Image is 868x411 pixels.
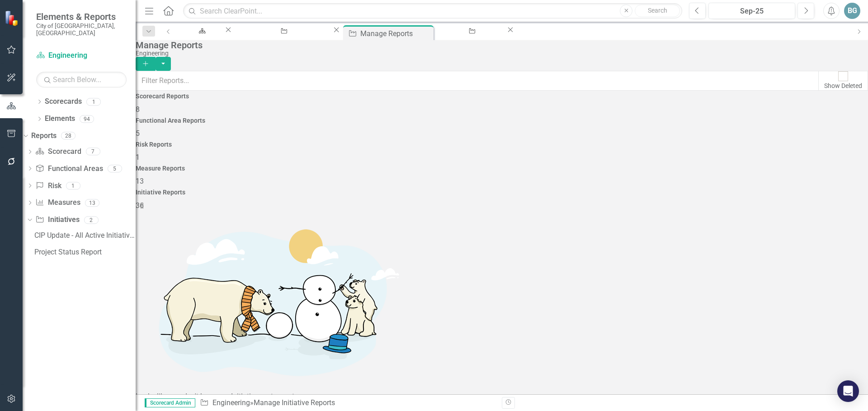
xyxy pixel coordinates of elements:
[241,34,324,45] div: CIP Update - All Active Initiatives
[136,40,863,50] div: Manage Reports
[36,11,127,22] span: Elements & Reports
[435,25,506,37] a: Project Status Report
[233,25,332,37] a: CIP Update - All Active Initiatives
[648,7,667,14] span: Search
[136,165,868,172] h4: Measure Reports
[31,131,57,141] a: Reports
[837,380,859,402] div: Open Intercom Messenger
[136,93,868,100] h4: Scorecard Reports
[32,228,136,243] a: CIP Update - All Active Initiatives
[5,10,20,26] img: ClearPoint Strategy
[80,115,94,123] div: 94
[443,34,498,45] div: Project Status Report
[844,3,860,19] button: BG
[136,392,868,402] div: Looks like you don't have any Initiatives set up yet.
[183,3,682,19] input: Search ClearPoint...
[61,132,75,140] div: 28
[708,3,795,19] button: Sep-25
[824,81,862,90] div: Show Deleted
[136,50,863,57] div: Engineering
[136,189,868,196] h4: Initiative Reports
[66,182,80,189] div: 1
[34,248,136,256] div: Project Status Report
[45,97,82,107] a: Scorecards
[136,117,868,124] h4: Functional Area Reports
[108,165,122,172] div: 5
[186,34,216,45] div: Engineering
[712,6,792,17] div: Sep-25
[136,211,407,392] img: Getting started
[36,22,127,37] small: City of [GEOGRAPHIC_DATA], [GEOGRAPHIC_DATA]
[45,114,75,124] a: Elements
[635,5,680,17] button: Search
[136,71,819,91] input: Filter Reports...
[360,28,431,39] div: Manage Reports
[136,141,868,148] h4: Risk Reports
[32,245,136,259] a: Project Status Report
[86,148,100,156] div: 7
[145,398,195,407] span: Scorecard Admin
[35,164,103,174] a: Functional Areas
[35,181,61,191] a: Risk
[35,147,81,157] a: Scorecard
[212,398,250,407] a: Engineering
[200,398,495,408] div: » Manage Initiative Reports
[36,72,127,88] input: Search Below...
[34,231,136,240] div: CIP Update - All Active Initiatives
[35,198,80,208] a: Measures
[84,216,99,224] div: 2
[35,215,79,225] a: Initiatives
[86,98,101,106] div: 1
[85,199,99,207] div: 13
[178,25,224,37] a: Engineering
[36,51,127,61] a: Engineering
